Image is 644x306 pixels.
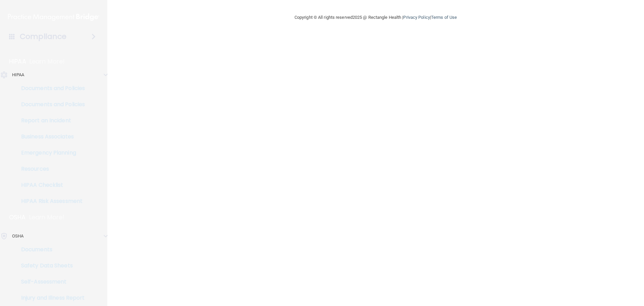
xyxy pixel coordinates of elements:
p: Documents and Policies [4,101,96,108]
h4: Compliance [20,32,66,41]
p: Report an Incident [4,117,96,124]
p: OSHA [9,213,26,221]
a: Privacy Policy [403,15,430,20]
p: HIPAA Checklist [4,182,96,188]
p: Documents and Policies [4,85,96,92]
p: Business Associates [4,133,96,140]
p: Documents [4,246,96,253]
p: Injury and Illness Report [4,295,96,301]
p: HIPAA [12,71,24,79]
p: Self-Assessment [4,278,96,285]
p: Safety Data Sheets [4,262,96,269]
img: PMB logo [8,10,99,24]
a: Terms of Use [431,15,457,20]
p: Learn More! [30,57,65,65]
p: Learn More! [29,213,65,221]
div: Copyright © All rights reserved 2025 @ Rectangle Health | | [253,7,498,28]
p: HIPAA Risk Assessment [4,198,96,205]
p: HIPAA [9,57,26,65]
p: OSHA [12,232,23,240]
p: Resources [4,166,96,172]
p: Emergency Planning [4,149,96,156]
